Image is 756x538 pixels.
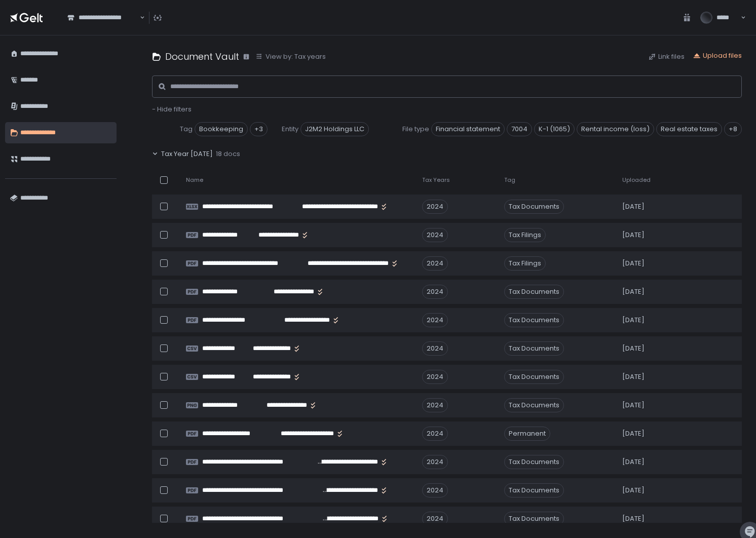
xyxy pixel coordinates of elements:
span: [DATE] [622,486,645,495]
div: +3 [250,122,268,136]
span: J2M2 Holdings LLC [300,122,369,136]
span: [DATE] [622,344,645,353]
span: Tag [504,176,515,184]
span: [DATE] [622,372,645,381]
span: - Hide filters [152,104,192,114]
span: [DATE] [622,230,645,240]
button: - Hide filters [152,105,192,114]
span: Tax Filings [504,228,546,242]
span: Tax Year [DATE] [161,149,213,159]
div: +8 [724,122,742,136]
div: 2024 [422,256,448,271]
span: File type [402,125,429,134]
div: 2024 [422,455,448,469]
span: [DATE] [622,259,645,268]
span: [DATE] [622,287,645,296]
span: K-1 (1065) [534,122,575,136]
span: Tax Documents [504,341,564,356]
span: 7004 [507,122,532,136]
span: [DATE] [622,316,645,325]
span: Tax Years [422,176,450,184]
span: Tax Documents [504,398,564,412]
span: [DATE] [622,514,645,523]
span: Financial statement [431,122,505,136]
span: Tax Documents [504,512,564,526]
span: Tax Documents [504,313,564,327]
span: Tax Documents [504,455,564,469]
div: 2024 [422,370,448,384]
button: Upload files [693,51,742,60]
div: 2024 [422,285,448,299]
div: 2024 [422,228,448,242]
span: Entity [282,125,298,134]
span: Bookkeeping [195,122,248,136]
span: Tax Documents [504,200,564,214]
button: Link files [648,52,685,61]
div: Search for option [61,7,145,28]
span: [DATE] [622,429,645,438]
span: Permanent [504,427,550,441]
span: Tax Filings [504,256,546,271]
div: 2024 [422,200,448,214]
span: [DATE] [622,401,645,410]
input: Search for option [138,13,139,23]
span: Real estate taxes [656,122,722,136]
div: 2024 [422,427,448,441]
h1: Document Vault [165,50,239,63]
span: Uploaded [622,176,651,184]
button: View by: Tax years [255,52,326,61]
span: Tax Documents [504,285,564,299]
span: Tax Documents [504,483,564,497]
div: 2024 [422,341,448,356]
div: 2024 [422,313,448,327]
div: 2024 [422,512,448,526]
span: [DATE] [622,202,645,211]
span: Rental income (loss) [577,122,654,136]
div: 2024 [422,483,448,497]
span: 18 docs [216,149,240,159]
span: Name [186,176,203,184]
span: [DATE] [622,457,645,467]
div: 2024 [422,398,448,412]
span: Tax Documents [504,370,564,384]
span: Tag [180,125,193,134]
